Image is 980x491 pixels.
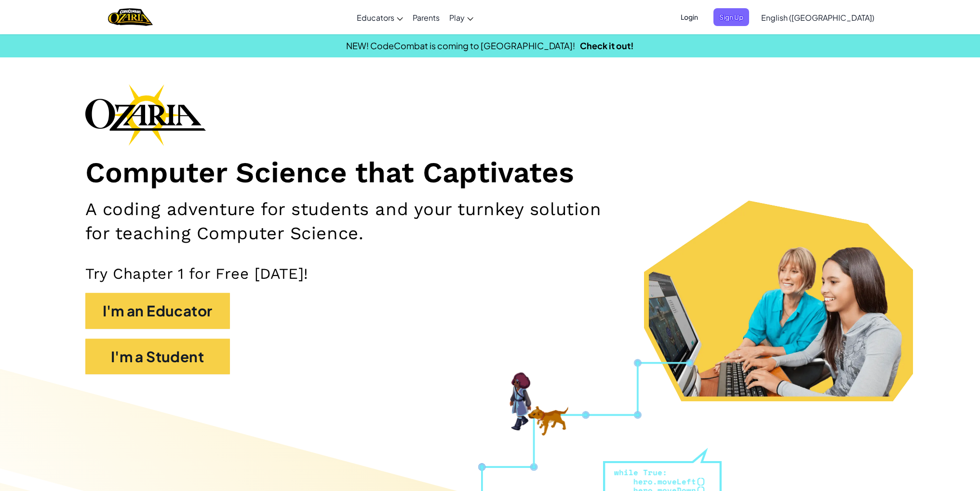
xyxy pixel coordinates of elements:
h2: A coding adventure for students and your turnkey solution for teaching Computer Science. [85,197,628,245]
a: Educators [352,4,408,30]
a: Parents [408,4,444,30]
a: Check it out! [580,40,634,51]
button: I'm an Educator [85,293,230,329]
button: I'm a Student [85,339,230,375]
a: Play [444,4,478,30]
span: NEW! CodeCombat is coming to [GEOGRAPHIC_DATA]! [346,40,575,51]
span: Play [449,13,465,23]
button: Sign Up [713,8,749,26]
span: English ([GEOGRAPHIC_DATA]) [761,13,874,23]
h1: Computer Science that Captivates [85,155,895,191]
img: Home [108,7,153,27]
a: Ozaria by CodeCombat logo [108,7,153,27]
button: Login [675,8,704,26]
a: English ([GEOGRAPHIC_DATA]) [756,4,879,30]
span: Educators [357,13,394,23]
img: Ozaria branding logo [85,84,206,146]
p: Try Chapter 1 for Free [DATE]! [85,264,895,283]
